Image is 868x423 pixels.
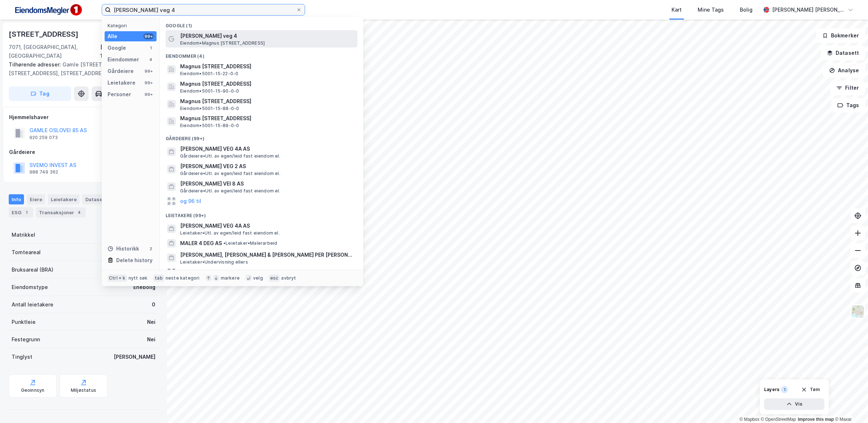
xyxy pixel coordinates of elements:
img: Z [851,305,865,318]
div: Matrikkel [12,231,35,239]
span: [PERSON_NAME] VEI 8 AS [180,179,354,188]
div: Tinglyst [12,353,32,361]
div: Festegrunn [12,335,40,344]
img: F4PB6Px+NJ5v8B7XTbfpPpyloAAAAASUVORK5CYII= [12,2,84,18]
div: 1 [781,386,788,393]
div: Bolig [740,5,753,14]
div: 99+ [143,80,154,86]
div: Datasett [82,194,110,204]
div: Gårdeiere [108,67,134,76]
span: Leietaker • Malerarbeid [223,240,277,246]
div: tab [153,274,164,282]
div: Geoinnsyn [21,387,45,393]
div: Gamle [STREET_ADDRESS], [STREET_ADDRESS], [STREET_ADDRESS] [9,60,153,78]
div: Layers [764,387,779,393]
button: og 96 til [180,268,201,277]
div: [STREET_ADDRESS] [9,28,80,40]
span: Leietaker • Undervisning ellers [180,259,248,265]
span: Leietaker • Utl. av egen/leid fast eiendom el. [180,230,280,236]
div: neste kategori [166,275,200,281]
span: Eiendom • 5001-15-89-0-0 [180,123,239,129]
div: Mine Tags [698,5,724,14]
div: Ctrl + k [108,274,127,282]
div: Info [9,194,24,204]
div: 99+ [143,91,154,97]
div: avbryt [281,275,296,281]
span: Gårdeiere • Utl. av egen/leid fast eiendom el. [180,153,280,159]
span: Magnus [STREET_ADDRESS] [180,80,354,88]
div: 1 [148,45,154,51]
button: Datasett [821,46,865,60]
div: 1 [23,209,30,216]
div: Kategori [108,23,157,28]
button: Vis [764,398,824,410]
span: Eiendom • Magnus [STREET_ADDRESS] [180,40,265,46]
div: Nei [147,335,155,344]
span: Magnus [STREET_ADDRESS] [180,62,354,71]
span: • [223,240,226,246]
span: [PERSON_NAME] VEG 4A AS [180,221,354,230]
div: Kontrollprogram for chat [832,388,868,423]
span: Magnus [STREET_ADDRESS] [180,114,354,123]
div: markere [221,275,240,281]
button: Filter [830,81,865,95]
a: Mapbox [739,417,759,422]
input: Søk på adresse, matrikkel, gårdeiere, leietakere eller personer [111,4,296,15]
div: 4 [76,209,83,216]
span: [PERSON_NAME] VEG 2 AS [180,162,354,171]
a: OpenStreetMap [761,417,796,422]
div: Kart [672,5,682,14]
div: Bruksareal (BRA) [12,265,53,274]
span: Gårdeiere • Utl. av egen/leid fast eiendom el. [180,188,280,194]
div: Eiere [27,194,45,204]
div: 988 749 362 [29,169,58,175]
div: Tomteareal [12,248,41,257]
button: og 96 til [180,197,201,206]
div: Miljøstatus [71,387,96,393]
span: Eiendom • 5001-15-90-0-0 [180,88,239,94]
div: Leietakere [108,78,135,87]
div: Eiendomstype [12,283,48,292]
iframe: Chat Widget [832,388,868,423]
div: 0 [152,300,155,309]
div: 99+ [143,68,154,74]
div: ESG [9,207,33,217]
span: Tilhørende adresser: [9,61,62,68]
span: Magnus [STREET_ADDRESS] [180,97,354,106]
div: [GEOGRAPHIC_DATA], 103/770 [100,43,158,60]
div: Google (1) [160,17,363,30]
span: [PERSON_NAME], [PERSON_NAME] & [PERSON_NAME] PER [PERSON_NAME] [180,251,354,259]
div: Hjemmelshaver [9,113,158,122]
div: 99+ [143,33,154,39]
div: Gårdeiere (99+) [160,130,363,143]
div: Historikk [108,244,139,253]
div: Punktleie [12,318,36,326]
div: Nei [147,318,155,326]
span: [PERSON_NAME] veg 4 [180,32,354,40]
button: Bokmerker [816,28,865,43]
button: Tøm [796,384,824,395]
div: Google [108,44,126,52]
button: Tag [9,86,71,101]
div: [PERSON_NAME] [114,353,155,361]
div: Antall leietakere [12,300,53,309]
div: Eiendommer [108,55,139,64]
button: Tags [831,98,865,113]
button: Analyse [823,63,865,78]
div: [PERSON_NAME] [PERSON_NAME] [772,5,845,14]
span: MALER 4 DEG AS [180,239,222,248]
div: Leietakere [48,194,80,204]
div: Delete history [116,256,153,265]
a: Improve this map [798,417,834,422]
div: nytt søk [129,275,148,281]
div: 7071, [GEOGRAPHIC_DATA], [GEOGRAPHIC_DATA] [9,43,100,60]
div: 2 [148,246,154,252]
div: Leietakere (99+) [160,207,363,220]
div: Alle [108,32,117,41]
span: [PERSON_NAME] VEG 4A AS [180,145,354,153]
div: Enebolig [133,283,155,292]
span: Eiendom • 5001-15-22-0-0 [180,71,238,77]
div: Transaksjoner [36,207,86,217]
div: Personer [108,90,131,99]
div: Eiendommer (4) [160,48,363,61]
